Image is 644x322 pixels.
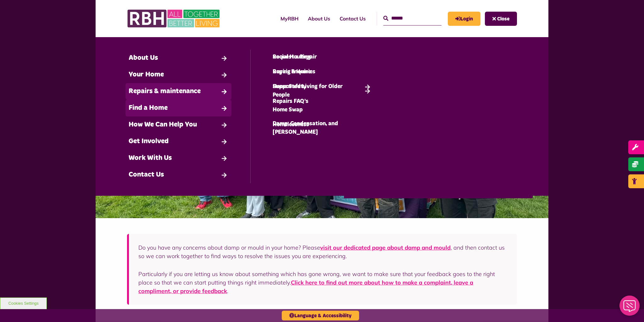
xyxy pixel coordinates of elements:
a: Homelessness [269,117,375,132]
a: About Us [125,50,231,66]
p: Particularly if you are letting us know about something which has gone wrong, we want to make sur... [138,270,508,295]
iframe: Netcall Web Assistant for live chat [616,294,644,322]
input: Search [383,12,441,25]
img: RBH [127,6,221,31]
p: Do you have any concerns about damp or mould in your home? Please , and then contact us so we can... [138,243,508,260]
a: Contact Us [125,167,231,183]
button: Navigation [485,12,517,26]
a: Get Involved [125,133,231,150]
a: How We Can Help You [125,116,231,133]
span: Close [497,16,509,21]
a: Contact Us [335,10,370,27]
a: visit our dedicated page about damp and mould [320,244,451,251]
a: Your Home [125,66,231,83]
a: Social Housing [269,50,375,65]
a: About Us [303,10,335,27]
a: Supported Living for Older People [269,79,375,103]
a: Work With Us [125,150,231,167]
a: Click here to find out more about how to make a complaint, leave a compliment, or provide feedback [138,279,473,295]
button: Language & Accessibility [282,311,359,320]
a: Repairs & maintenance [125,83,231,100]
a: Find a Home [125,100,231,116]
a: Home Swap [269,103,375,117]
a: MyRBH [448,12,480,26]
a: Buying a Home [269,65,375,79]
a: MyRBH [276,10,303,27]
